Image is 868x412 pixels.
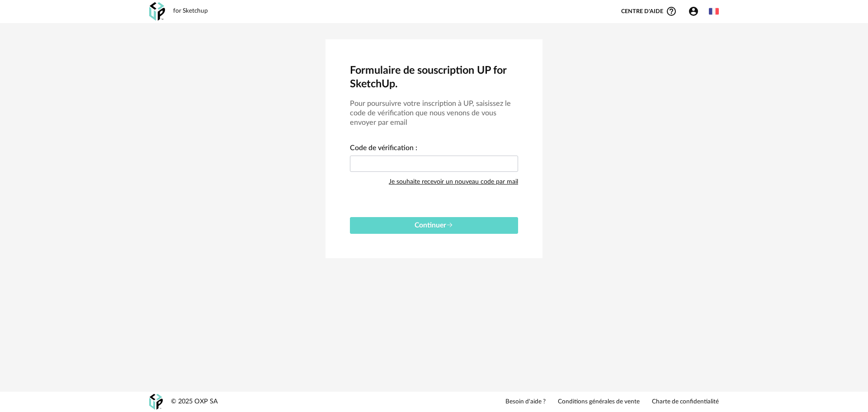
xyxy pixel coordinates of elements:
h2: Formulaire de souscription UP for SketchUp. [350,64,518,91]
a: Besoin d'aide ? [505,398,546,406]
span: Account Circle icon [688,6,703,17]
label: Code de vérification : [350,145,417,154]
a: Conditions générales de vente [558,398,640,406]
div: for Sketchup [173,7,208,15]
img: OXP [149,394,163,410]
div: © 2025 OXP SA [171,398,218,406]
span: Help Circle Outline icon [666,6,677,17]
img: fr [709,6,719,16]
span: Continuer [415,222,453,229]
span: Account Circle icon [688,6,699,17]
h3: Pour poursuivre votre inscription à UP, saisissez le code de vérification que nous venons de vous... [350,99,518,128]
div: Je souhaite recevoir un nouveau code par mail [389,173,518,191]
img: OXP [149,2,165,21]
a: Charte de confidentialité [652,398,719,406]
button: Continuer [350,217,518,234]
span: Centre d'aideHelp Circle Outline icon [621,6,677,17]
